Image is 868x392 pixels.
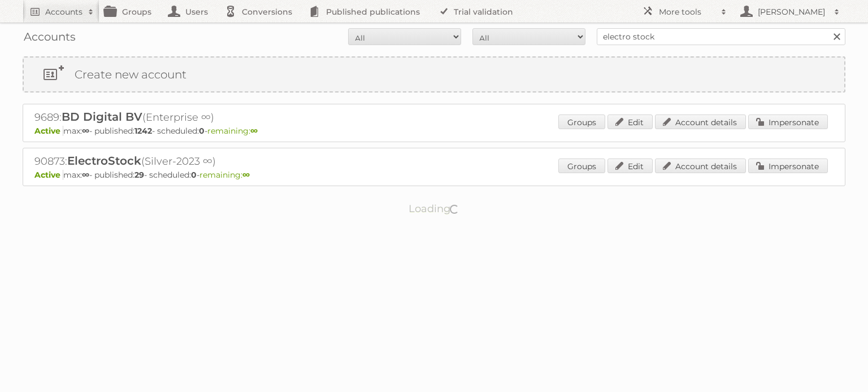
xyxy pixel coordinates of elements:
strong: 0 [191,170,197,180]
a: Edit [607,158,653,173]
h2: 90873: (Silver-2023 ∞) [34,154,430,169]
a: Create new account [24,58,844,91]
h2: More tools [659,6,715,17]
a: Impersonate [748,158,828,173]
span: Active [34,170,63,180]
a: Impersonate [748,114,828,129]
span: remaining: [207,126,258,136]
h2: Accounts [45,6,83,17]
span: remaining: [199,170,250,180]
strong: 1242 [134,126,152,136]
a: Groups [558,158,605,173]
strong: ∞ [250,126,258,136]
strong: ∞ [82,126,89,136]
p: max: - published: - scheduled: - [34,126,834,136]
strong: 29 [134,170,144,180]
p: Loading [373,197,496,220]
span: ElectroStock [67,154,141,168]
a: Account details [655,158,746,173]
strong: 0 [199,126,205,136]
a: Account details [655,114,746,129]
span: BD Digital BV [62,110,142,124]
h2: [PERSON_NAME] [755,6,828,17]
p: max: - published: - scheduled: - [34,170,834,180]
strong: ∞ [82,170,89,180]
span: Active [34,126,63,136]
h2: 9689: (Enterprise ∞) [34,110,430,125]
a: Groups [558,114,605,129]
strong: ∞ [242,170,250,180]
a: Edit [607,114,653,129]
